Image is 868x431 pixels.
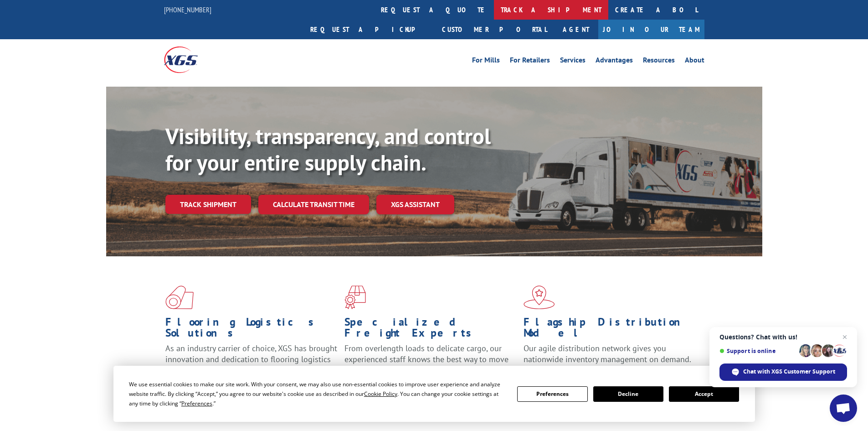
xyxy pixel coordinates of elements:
[839,332,850,343] span: Close chat
[685,57,704,67] a: About
[435,20,554,39] a: Customer Portal
[719,348,796,354] span: Support is online
[113,366,755,422] div: Cookie Consent Prompt
[719,363,847,381] div: Chat with XGS Customer Support
[560,57,586,67] a: Services
[165,343,337,375] span: As an industry carrier of choice, XGS has brought innovation and dedication to flooring logistics...
[164,5,211,14] a: [PHONE_NUMBER]
[743,368,835,376] span: Chat with XGS Customer Support
[593,386,663,402] button: Decline
[165,317,338,343] h1: Flooring Logistics Solutions
[719,333,847,341] span: Questions? Chat with us!
[344,286,366,309] img: xgs-icon-focused-on-flooring-red
[129,379,506,408] div: We use essential cookies to make our site work. With your consent, we may also use non-essential ...
[165,286,194,309] img: xgs-icon-total-supply-chain-intelligence-red
[510,57,550,67] a: For Retailers
[344,343,517,384] p: From overlength loads to delicate cargo, our experienced staff knows the best way to move your fr...
[643,57,675,67] a: Resources
[669,386,739,402] button: Accept
[165,195,251,214] a: Track shipment
[524,343,691,364] span: Our agile distribution network gives you nationwide inventory management on demand.
[524,286,555,309] img: xgs-icon-flagship-distribution-model-red
[181,400,212,407] span: Preferences
[517,386,587,402] button: Preferences
[364,390,397,398] span: Cookie Policy
[554,20,598,39] a: Agent
[376,195,454,214] a: XGS ASSISTANT
[344,317,517,343] h1: Specialized Freight Experts
[598,20,704,39] a: Join Our Team
[524,317,696,343] h1: Flagship Distribution Model
[303,20,435,39] a: Request a pickup
[165,122,491,177] b: Visibility, transparency, and control for your entire supply chain.
[830,395,857,422] div: Open chat
[596,57,633,67] a: Advantages
[472,57,500,67] a: For Mills
[258,195,369,214] a: Calculate transit time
